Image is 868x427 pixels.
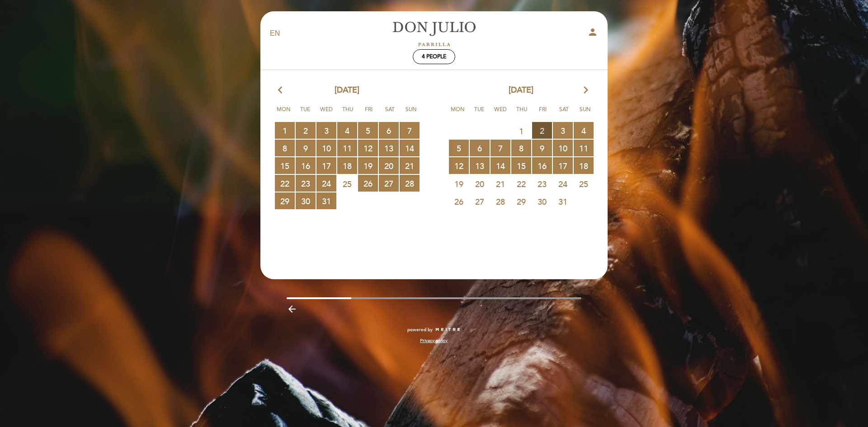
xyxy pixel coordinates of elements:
span: 20 [379,157,399,174]
span: 13 [470,157,490,174]
span: [DATE] [509,84,533,96]
span: 31 [316,192,336,209]
span: 5 [449,140,469,156]
span: 31 [553,193,573,210]
span: [DATE] [335,84,359,96]
span: Fri [360,105,378,122]
span: 3 [553,122,573,139]
span: Mon [449,105,467,122]
span: 29 [511,193,531,210]
a: Privacy policy [420,338,448,344]
span: 13 [379,140,399,156]
span: 5 [358,122,378,139]
span: 28 [491,193,510,210]
span: Sat [555,105,573,122]
a: powered by [407,327,461,333]
span: powered by [407,327,433,333]
span: 16 [532,157,552,174]
span: 10 [553,140,573,156]
i: arrow_backward [287,304,297,314]
span: 22 [275,175,295,192]
span: 16 [296,157,316,174]
span: Thu [339,105,357,122]
span: 4 [574,122,594,139]
span: Thu [513,105,531,122]
span: 19 [358,157,378,174]
i: arrow_forward_ios [582,84,590,96]
span: 23 [296,175,316,192]
i: arrow_back_ios [278,84,286,96]
span: 14 [491,157,510,174]
a: [PERSON_NAME] [377,21,491,46]
span: 17 [553,157,573,174]
span: 3 [316,122,336,139]
span: 30 [296,192,316,209]
span: 21 [400,157,420,174]
i: person [587,27,598,38]
span: 14 [400,140,420,156]
span: 7 [400,122,420,139]
span: Wed [317,105,335,122]
span: 26 [449,193,469,210]
span: 12 [358,140,378,156]
span: Tue [470,105,488,122]
span: 11 [574,140,594,156]
span: 27 [470,193,490,210]
span: 2 [532,122,552,139]
span: 25 [574,175,594,192]
span: 24 [316,175,336,192]
span: 8 [511,140,531,156]
span: 19 [449,175,469,192]
span: 26 [358,175,378,192]
button: person [587,27,598,41]
span: 17 [316,157,336,174]
span: 29 [275,192,295,209]
img: MEITRE [435,328,461,332]
span: Mon [275,105,293,122]
span: 24 [553,175,573,192]
span: 10 [316,140,336,156]
span: Sun [576,105,594,122]
span: 28 [400,175,420,192]
span: 2 [296,122,316,139]
span: 20 [470,175,490,192]
span: Fri [534,105,552,122]
span: 4 people [422,53,446,60]
span: 27 [379,175,399,192]
span: 15 [511,157,531,174]
span: Tue [296,105,314,122]
span: 23 [532,175,552,192]
span: 4 [337,122,357,139]
span: 1 [511,122,531,139]
span: 22 [511,175,531,192]
span: 9 [296,140,316,156]
span: 18 [337,157,357,174]
span: 30 [532,193,552,210]
span: Sun [402,105,420,122]
span: 15 [275,157,295,174]
span: 18 [574,157,594,174]
span: 1 [275,122,295,139]
span: Sat [381,105,399,122]
span: 21 [491,175,510,192]
span: Wed [491,105,509,122]
span: 12 [449,157,469,174]
span: 7 [491,140,510,156]
span: 11 [337,140,357,156]
span: 6 [470,140,490,156]
span: 6 [379,122,399,139]
span: 25 [337,175,357,192]
span: 9 [532,140,552,156]
span: 8 [275,140,295,156]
